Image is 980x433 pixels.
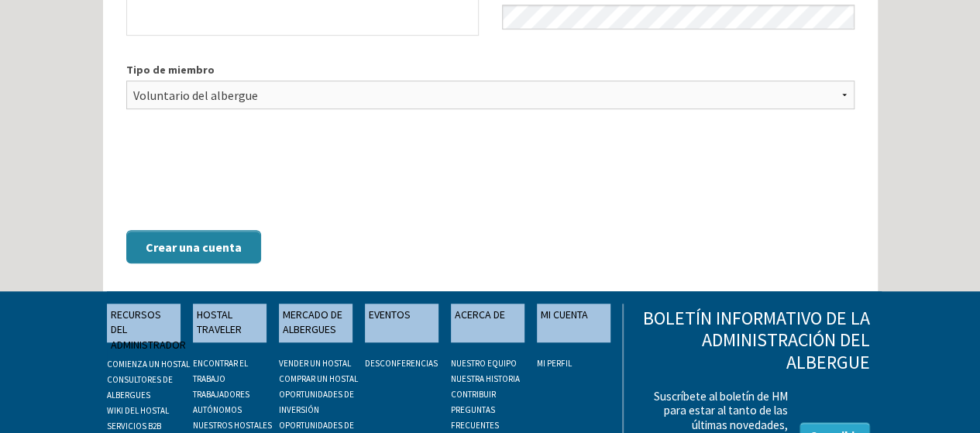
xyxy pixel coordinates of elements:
a: CONTRIBUIR [451,389,496,400]
a: EVENTOS [365,304,438,342]
a: SERVICIOS B2B [107,421,161,431]
font: MI CUENTA [541,308,588,321]
font: RECURSOS DEL ADMINISTRADOR [111,308,186,352]
a: OPORTUNIDADES DE INVERSIÓN [279,389,354,415]
a: MERCADO DE ALBERGUES [279,304,352,342]
font: MERCADO DE ALBERGUES [283,308,342,337]
a: TRABAJADORES AUTÓNOMOS [193,389,249,415]
a: ENCONTRAR EL TRABAJO [193,358,248,384]
a: Mi perfil [537,358,572,369]
a: NUESTRA HISTORIA [451,373,520,384]
a: Preguntas frecuentes [451,404,499,431]
a: NUESTRO EQUIPO [451,358,517,369]
font: Crear una cuenta [146,239,242,255]
button: Crear una cuenta [126,230,261,263]
a: COMIENZA UN HOSTAL [107,359,190,369]
iframe: reCAPTCHA [126,146,362,206]
a: MI CUENTA [537,304,610,342]
font: EVENTOS [369,308,411,321]
a: HOSTAL TRAVELER [193,304,266,342]
a: DESCONFERENCIAS [365,358,438,369]
a: ACERCA DE [451,304,524,342]
a: CONSULTORES DE ALBERGUES [107,374,173,400]
font: ACERCA DE [455,308,505,321]
font: Tipo de miembro [126,63,215,77]
a: COMPRAR UN HOSTAL [279,373,358,384]
a: NUESTROS HOSTALES [193,420,272,431]
a: WIKI DEL HOSTAL [107,405,169,416]
font: Boletín informativo de la administración del albergue [643,306,870,375]
a: VENDER UN HOSTAL [279,358,351,369]
a: RECURSOS DEL ADMINISTRADOR [107,304,181,342]
font: HOSTAL TRAVELER [197,308,242,337]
